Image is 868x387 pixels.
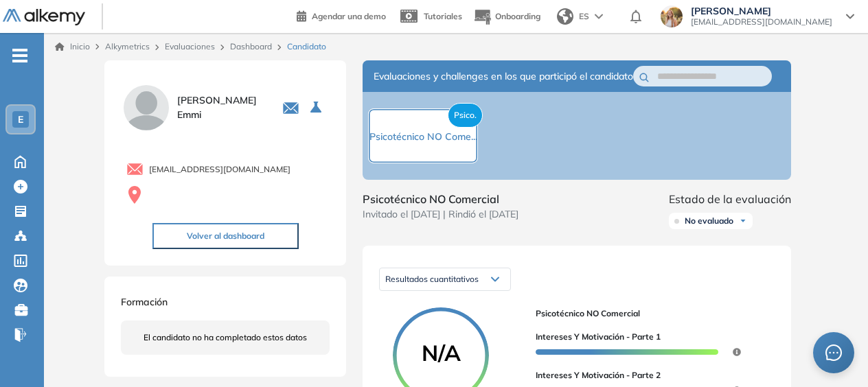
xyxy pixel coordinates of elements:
i: - [12,54,27,57]
img: Logo [3,9,85,26]
span: [EMAIL_ADDRESS][DOMAIN_NAME] [149,163,290,176]
span: Alkymetrics [105,41,150,51]
img: world [557,8,573,25]
img: PROFILE_MENU_LOGO_USER [121,82,172,133]
span: Resultados cuantitativos [385,274,479,284]
span: Intereses y Motivación - Parte 1 [536,331,661,343]
span: Psicotécnico NO Comercial [363,191,518,207]
img: Ícono de flecha [739,217,747,225]
span: Psico. [448,103,483,128]
span: Evaluaciones y challenges en los que participó el candidato [374,69,633,84]
span: [PERSON_NAME] [691,5,832,16]
span: ES [579,10,589,23]
span: Agendar una demo [312,11,386,21]
span: Estado de la evaluación [669,191,791,207]
span: message [825,344,843,362]
button: Seleccione la evaluación activa [305,95,330,120]
span: E [18,114,23,125]
a: Agendar una demo [297,7,386,23]
img: arrow [595,14,603,19]
button: Volver al dashboard [152,223,299,249]
span: Onboarding [495,11,540,21]
a: Dashboard [230,41,272,51]
button: Onboarding [473,2,540,32]
span: El candidato no ha completado estos datos [144,331,307,344]
span: No evaluado [685,215,733,226]
span: Formación [121,296,168,308]
a: Inicio [55,40,90,53]
span: [EMAIL_ADDRESS][DOMAIN_NAME] [691,16,832,27]
span: Intereses y Motivación - Parte 2 [536,369,661,382]
span: Psicotécnico NO Comercial [536,307,764,320]
span: [PERSON_NAME] Emmi [177,93,266,122]
span: Tutoriales [424,11,462,21]
span: N/A [393,342,489,364]
span: Invitado el [DATE] | Rindió el [DATE] [363,207,518,222]
a: Evaluaciones [165,41,215,51]
span: Candidato [287,40,326,53]
span: Psicotécnico NO Come... [369,130,477,143]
